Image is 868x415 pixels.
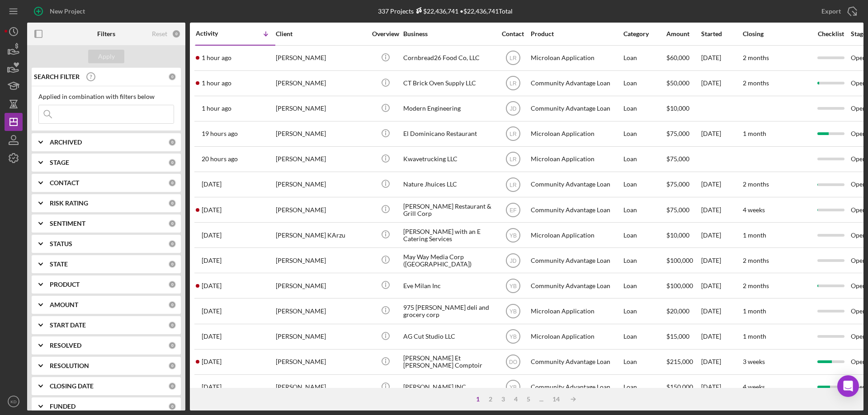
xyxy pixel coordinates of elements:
b: AMOUNT [50,301,78,308]
div: Amount [666,30,700,37]
div: AG Cut Studio LLC [403,325,494,349]
div: 0 [168,321,176,329]
div: [PERSON_NAME] [276,375,366,399]
div: Kwavetrucking LLC [403,147,494,171]
div: Community Advantage Loan [531,274,621,298]
text: KD [10,399,16,404]
div: Loan [623,299,665,323]
b: RESOLVED [50,342,81,349]
time: 1 month [743,307,766,315]
div: Closing [743,30,811,37]
div: 975 [PERSON_NAME] deli and grocery corp [403,299,494,323]
div: Community Advantage Loan [531,97,621,121]
div: [PERSON_NAME] [276,274,366,298]
div: [PERSON_NAME] [276,325,366,349]
time: 2025-09-04 13:24 [202,79,231,87]
div: 0 [168,382,176,390]
time: 1 month [743,231,766,239]
div: 0 [168,341,176,350]
div: [PERSON_NAME] KArzu [276,223,366,247]
span: $215,000 [666,358,693,365]
div: [PERSON_NAME] [276,71,366,95]
div: ... [535,396,548,403]
time: 2 months [743,256,769,264]
div: [PERSON_NAME] [276,122,366,146]
div: [PERSON_NAME] [276,350,366,374]
div: [PERSON_NAME] [276,46,366,70]
button: New Project [27,2,94,20]
b: START DATE [50,322,86,329]
b: SEARCH FILTER [34,73,80,80]
time: 2025-09-03 19:07 [202,130,238,137]
div: [DATE] [701,71,742,95]
div: Cornbread26 Food Co, LLC [403,46,494,70]
div: Microloan Application [531,147,621,171]
text: YB [509,308,516,315]
div: 0 [168,301,176,309]
b: Filters [97,30,115,37]
time: 2025-09-03 01:50 [202,206,222,214]
time: 2025-09-02 23:28 [202,232,222,239]
div: Microloan Application [531,122,621,146]
time: 2025-08-30 23:21 [202,358,222,365]
div: 14 [548,396,564,403]
time: 2025-09-03 17:57 [202,155,238,163]
div: 4 [509,396,522,403]
time: 2025-08-30 12:16 [202,383,222,391]
text: LR [509,131,517,137]
div: Loan [623,122,665,146]
div: Microloan Application [531,299,621,323]
text: JD [509,257,516,264]
div: [DATE] [701,46,742,70]
div: 0 [168,219,176,228]
b: CLOSING DATE [50,382,94,390]
div: [PERSON_NAME] Restaurant & Grill Corp [403,198,494,222]
div: [DATE] [701,350,742,374]
div: [PERSON_NAME] [276,147,366,171]
div: Activity [196,30,236,37]
b: STATUS [50,240,72,247]
div: Loan [623,173,665,196]
time: 2 months [743,54,769,61]
span: $100,000 [666,282,693,289]
div: Microloan Application [531,223,621,247]
div: [PERSON_NAME] [276,97,366,121]
div: Loan [623,325,665,349]
button: Export [812,2,863,20]
button: KD [5,392,23,410]
div: CT Brick Oven Supply LLC [403,71,494,95]
span: $15,000 [666,332,689,340]
time: 2025-09-04 13:42 [202,54,231,61]
div: 337 Projects • $22,436,741 Total [378,7,513,15]
time: 2025-09-02 21:13 [202,257,222,264]
time: 1 month [743,332,766,340]
button: Apply [88,50,124,63]
time: 4 weeks [743,383,765,391]
div: [PERSON_NAME] with an E Catering Services [403,223,494,247]
div: Nature Jhuices LLC [403,173,494,196]
time: 2025-09-03 08:59 [202,181,222,188]
b: CONTACT [50,179,79,187]
div: [DATE] [701,122,742,146]
time: 2025-09-01 14:49 [202,333,222,340]
div: Contact [496,30,530,37]
div: Community Advantage Loan [531,248,621,272]
time: 2025-09-02 14:32 [202,282,222,289]
div: Loan [623,147,665,171]
b: PRODUCT [50,281,80,288]
time: 2 months [743,79,769,87]
div: Modern Engineering [403,97,494,121]
text: EF [509,207,516,213]
div: Checklist [811,30,850,37]
div: Community Advantage Loan [531,350,621,374]
div: Started [701,30,742,37]
div: Loan [623,97,665,121]
b: ARCHIVED [50,139,82,146]
div: Eve Milan Inc [403,274,494,298]
span: $20,000 [666,307,689,315]
div: [DATE] [701,223,742,247]
div: 2 [484,396,497,403]
span: $10,000 [666,231,689,239]
div: [DATE] [701,325,742,349]
b: FUNDED [50,403,75,410]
